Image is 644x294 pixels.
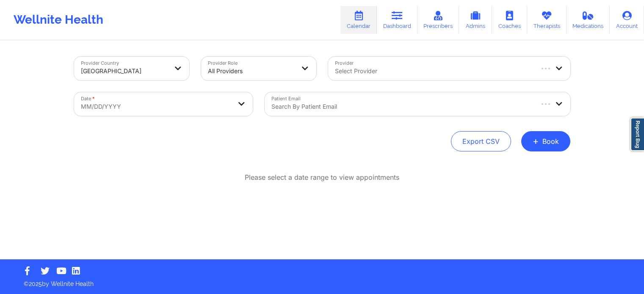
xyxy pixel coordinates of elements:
[245,173,399,182] p: Please select a date range to view appointments
[417,6,459,34] a: Prescribers
[567,6,610,34] a: Medications
[527,6,567,34] a: Therapists
[459,6,492,34] a: Admins
[340,6,377,34] a: Calendar
[533,139,539,143] span: +
[451,131,511,151] button: Export CSV
[208,62,295,80] div: All Providers
[521,131,570,151] button: +Book
[18,274,626,288] p: © 2025 by Wellnite Health
[81,62,168,80] div: [GEOGRAPHIC_DATA]
[610,6,644,34] a: Account
[492,6,527,34] a: Coaches
[630,118,644,151] a: Report Bug
[377,6,417,34] a: Dashboard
